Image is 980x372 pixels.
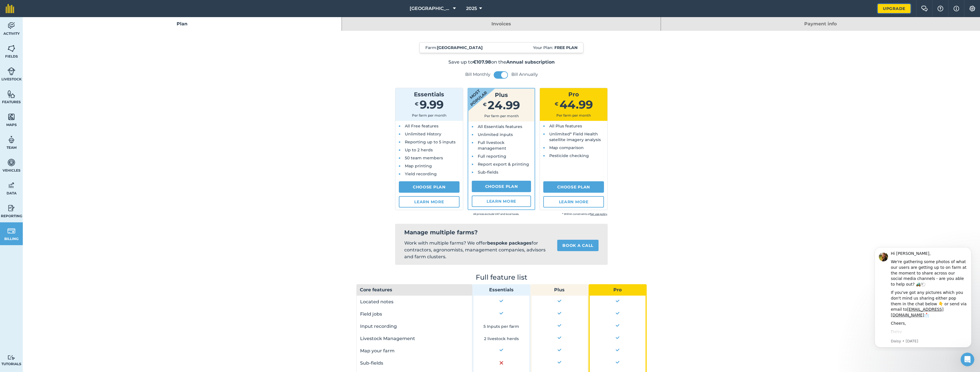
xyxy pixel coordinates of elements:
[7,135,15,144] img: svg+xml;base64,PD94bWwgdmVyc2lvbj0iMS4wIiBlbmNvZGluZz0idXRmLTgiPz4KPCEtLSBHZW5lcmF0b3I6IEFkb2JlIE...
[500,361,503,365] img: No
[498,298,505,304] img: Yes
[549,153,589,158] span: Pesticide checking
[549,145,584,150] span: Map comparison
[6,4,14,13] img: fieldmargin Logo
[487,240,532,246] strong: bespoke packages
[495,92,508,98] span: Plus
[614,359,621,365] img: Yes
[556,113,591,117] span: Per farm per month
[556,359,563,365] img: Yes
[356,274,647,281] h2: Full feature list
[478,170,498,175] span: Sub-fields
[7,44,15,53] img: svg+xml;base64,PHN2ZyB4bWxucz0iaHR0cDovL3d3dy53My5vcmcvMjAwMC9zdmciIHdpZHRoPSI1NiIgaGVpZ2h0PSI2MC...
[405,131,441,137] span: Unlimited History
[472,181,531,192] a: Choose Plan
[412,113,446,117] span: Per farm per month
[556,322,563,328] img: Yes
[466,5,477,12] span: 2025
[7,90,15,98] img: svg+xml;base64,PHN2ZyB4bWxucz0iaHR0cDovL3d3dy53My5vcmcvMjAwMC9zdmciIHdpZHRoPSI1NiIgaGVpZ2h0PSI2MC...
[543,196,604,208] a: Learn more
[866,242,980,351] iframe: Intercom notifications message
[661,17,980,31] a: Payment info
[878,4,910,13] a: Upgrade
[498,310,505,316] img: Yes
[478,124,522,129] span: All Essentials features
[356,308,473,320] td: Field jobs
[530,284,589,296] th: Plus
[498,347,505,353] img: Yes
[519,211,608,217] small: * Within constraints of .
[399,196,460,208] a: Learn more
[7,181,15,190] img: svg+xml;base64,PD94bWwgdmVyc2lvbj0iMS4wIiBlbmNvZGluZz0idXRmLTgiPz4KPCEtLSBHZW5lcmF0b3I6IEFkb2JlIE...
[342,17,661,31] a: Invoices
[7,227,15,235] img: svg+xml;base64,PD94bWwgdmVyc2lvbj0iMS4wIiBlbmNvZGluZz0idXRmLTgiPz4KPCEtLSBHZW5lcmF0b3I6IEFkb2JlIE...
[556,335,563,340] img: Yes
[472,320,530,332] td: 5 Inputs per farm
[614,335,621,340] img: Yes
[954,5,959,12] img: svg+xml;base64,PHN2ZyB4bWxucz0iaHR0cDovL3d3dy53My5vcmcvMjAwMC9zdmciIHdpZHRoPSIxNyIgaGVpZ2h0PSIxNy...
[7,204,15,212] img: svg+xml;base64,PD94bWwgdmVyc2lvbj0iMS4wIiBlbmNvZGluZz0idXRmLTgiPz4KPCEtLSBHZW5lcmF0b3I6IEFkb2JlIE...
[921,6,928,11] img: Two speech bubbles overlapping with the left bubble in the forefront
[557,240,599,251] a: Book a call
[483,102,487,107] span: €
[405,123,438,129] span: All Free features
[969,6,976,11] img: A cog icon
[511,72,538,77] label: Bill Annually
[405,171,437,176] span: Yield recording
[465,72,490,77] label: Bill Monthly
[356,357,473,369] td: Sub-fields
[430,211,519,217] small: All prices exclude VAT and local taxes.
[543,181,604,193] a: Choose Plan
[478,162,529,167] span: Report export & printing
[533,45,577,50] span: Your Plan:
[590,212,607,216] a: fair use policy
[451,72,498,115] strong: Most popular
[414,91,444,98] span: Essentials
[478,154,506,159] span: Full reporting
[560,97,593,111] span: 44.99
[589,284,647,296] th: Pro
[614,310,621,316] img: Yes
[356,345,473,357] td: Map your farm
[556,310,563,316] img: Yes
[7,67,15,76] img: svg+xml;base64,PD94bWwgdmVyc2lvbj0iMS4wIiBlbmNvZGluZz0idXRmLTgiPz4KPCEtLSBHZW5lcmF0b3I6IEFkb2JlIE...
[410,5,451,12] span: [GEOGRAPHIC_DATA]
[7,355,15,360] img: svg+xml;base64,PD94bWwgdmVyc2lvbj0iMS4wIiBlbmNvZGluZz0idXRmLTgiPz4KPCEtLSBHZW5lcmF0b3I6IEFkb2JlIE...
[473,59,491,65] strong: €107.98
[399,181,460,193] a: Choose Plan
[614,322,621,328] img: Yes
[556,347,563,353] img: Yes
[614,298,621,304] img: Yes
[472,284,530,296] th: Essentials
[7,158,15,167] img: svg+xml;base64,PD94bWwgdmVyc2lvbj0iMS4wIiBlbmNvZGluZz0idXRmLTgiPz4KPCEtLSBHZW5lcmF0b3I6IEFkb2JlIE...
[555,101,558,107] span: €
[937,6,944,11] img: A question mark icon
[405,163,432,168] span: Map printing
[356,284,473,296] th: Core features
[405,139,456,145] span: Reporting up to 5 inputs
[437,45,483,50] strong: [GEOGRAPHIC_DATA]
[356,296,473,308] td: Located notes
[420,97,444,111] span: 9.99
[7,21,15,30] img: svg+xml;base64,PD94bWwgdmVyc2lvbj0iMS4wIiBlbmNvZGluZz0idXRmLTgiPz4KPCEtLSBHZW5lcmF0b3I6IEFkb2JlIE...
[478,140,506,151] span: Full livestock management
[556,298,563,304] img: Yes
[484,114,519,118] span: Per farm per month
[568,91,579,98] span: Pro
[405,147,433,153] span: Up to 2 herds
[488,98,520,112] span: 24.99
[425,45,483,50] span: Farm :
[404,228,599,236] h2: Manage multiple farms?
[23,17,342,31] a: Plan
[614,347,621,353] img: Yes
